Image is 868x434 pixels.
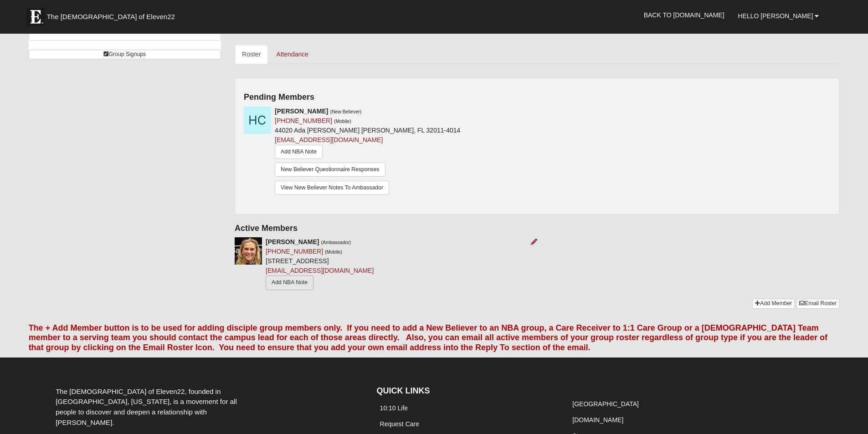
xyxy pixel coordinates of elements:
[637,4,731,26] a: Back to [DOMAIN_NAME]
[275,145,323,159] a: Add NBA Note
[22,3,204,26] a: The [DEMOGRAPHIC_DATA] of Eleven22
[321,240,351,245] small: (Ambassador)
[380,404,408,412] a: 10:10 Life
[235,45,268,64] a: Roster
[266,267,374,274] a: [EMAIL_ADDRESS][DOMAIN_NAME]
[266,248,323,255] a: [PHONE_NUMBER]
[334,118,351,124] small: (Mobile)
[275,107,328,115] strong: [PERSON_NAME]
[325,249,342,255] small: (Mobile)
[572,400,639,408] a: [GEOGRAPHIC_DATA]
[29,50,221,59] a: Group Signups
[752,299,795,308] a: Add Member
[275,107,460,199] div: 44020 Ada [PERSON_NAME] [PERSON_NAME], FL 32011-4014
[235,224,839,234] h4: Active Members
[275,163,385,177] a: New Believer Questionnaire Responses
[266,276,313,290] a: Add NBA Note
[47,12,175,21] span: The [DEMOGRAPHIC_DATA] of Eleven22
[266,238,319,245] strong: [PERSON_NAME]
[29,323,828,352] font: The + Add Member button is to be used for adding disciple group members only. If you need to add ...
[377,386,556,396] h4: QUICK LINKS
[26,8,45,26] img: Eleven22 logo
[269,45,316,64] a: Attendance
[572,416,623,424] a: [DOMAIN_NAME]
[796,299,839,308] a: Email Roster
[731,5,826,27] a: Hello [PERSON_NAME]
[275,181,389,195] a: View New Believer Notes To Ambassador
[275,117,332,124] a: [PHONE_NUMBER]
[330,109,361,114] small: (New Believer)
[738,12,813,20] span: Hello [PERSON_NAME]
[266,237,374,292] div: [STREET_ADDRESS]
[244,92,830,102] h4: Pending Members
[275,136,383,143] a: [EMAIL_ADDRESS][DOMAIN_NAME]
